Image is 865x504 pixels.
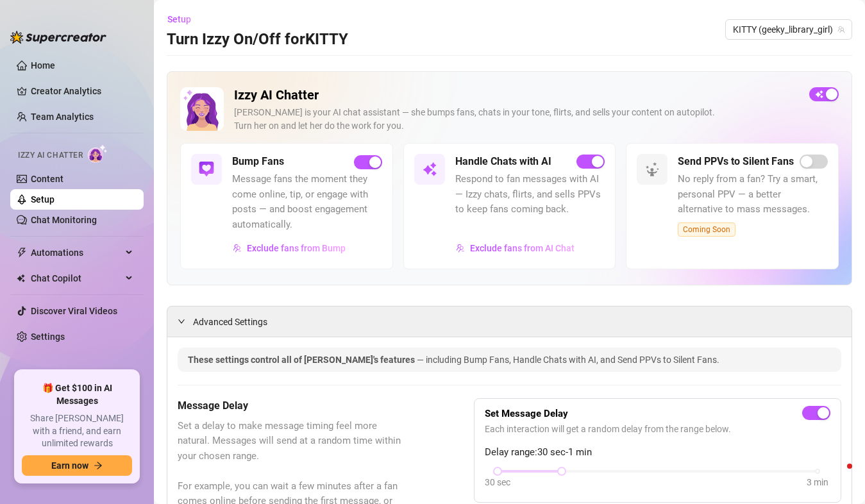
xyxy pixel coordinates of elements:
h2: Izzy AI Chatter [234,87,799,103]
a: Discover Viral Videos [31,306,117,316]
span: Message fans the moment they come online, tip, or engage with posts — and boost engagement automa... [232,172,382,232]
span: expanded [178,317,185,325]
strong: Set Message Delay [485,408,568,419]
button: Earn nowarrow-right [22,455,132,476]
img: svg%3e [233,244,242,253]
span: Coming Soon [678,223,735,237]
div: [PERSON_NAME] is your AI chat assistant — she bumps fans, chats in your tone, flirts, and sells y... [234,106,799,133]
div: expanded [178,314,193,328]
img: svg%3e [199,162,214,177]
button: Setup [167,9,201,29]
img: svg%3e [422,162,437,177]
span: Setup [167,14,191,24]
h5: Bump Fans [232,154,284,169]
span: arrow-right [94,461,103,470]
img: Chat Copilot [17,274,25,283]
a: Team Analytics [31,112,94,122]
span: No reply from a fan? Try a smart, personal PPV — a better alternative to mass messages. [678,172,828,217]
span: — including Bump Fans, Handle Chats with AI, and Send PPVs to Silent Fans. [417,355,719,365]
span: Delay range: 30 sec - 1 min [485,445,830,460]
span: Each interaction will get a random delay from the range below. [485,422,830,436]
span: Automations [31,242,122,263]
h5: Send PPVs to Silent Fans [678,154,794,169]
span: Earn now [51,460,88,471]
iframe: Intercom live chat [821,460,852,491]
span: Chat Copilot [31,268,122,289]
span: KITTY (geeky_library_girl) [733,20,844,39]
img: svg%3e [644,162,660,177]
button: Exclude fans from AI Chat [455,238,575,258]
a: Home [31,60,55,71]
img: Izzy AI Chatter [180,87,224,131]
span: These settings control all of [PERSON_NAME]'s features [188,355,417,365]
span: Izzy AI Chatter [18,149,83,162]
span: team [837,26,845,33]
span: 🎁 Get $100 in AI Messages [22,382,132,407]
a: Setup [31,194,55,205]
span: Exclude fans from Bump [247,243,346,253]
span: Share [PERSON_NAME] with a friend, and earn unlimited rewards [22,412,132,450]
a: Settings [31,332,65,342]
h3: Turn Izzy On/Off for KITTY [167,29,348,50]
button: Exclude fans from Bump [232,238,346,258]
img: svg%3e [456,244,465,253]
img: AI Chatter [88,144,108,163]
img: logo-BBDzfeDw.svg [10,31,106,44]
a: Chat Monitoring [31,215,97,225]
a: Creator Analytics [31,81,133,101]
div: 30 sec [485,475,510,489]
span: Advanced Settings [193,315,267,329]
h5: Handle Chats with AI [455,154,551,169]
span: Respond to fan messages with AI — Izzy chats, flirts, and sells PPVs to keep fans coming back. [455,172,605,217]
span: Exclude fans from AI Chat [470,243,575,253]
h5: Message Delay [178,398,410,414]
a: Content [31,174,63,184]
span: thunderbolt [17,248,27,258]
div: 3 min [807,475,828,489]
